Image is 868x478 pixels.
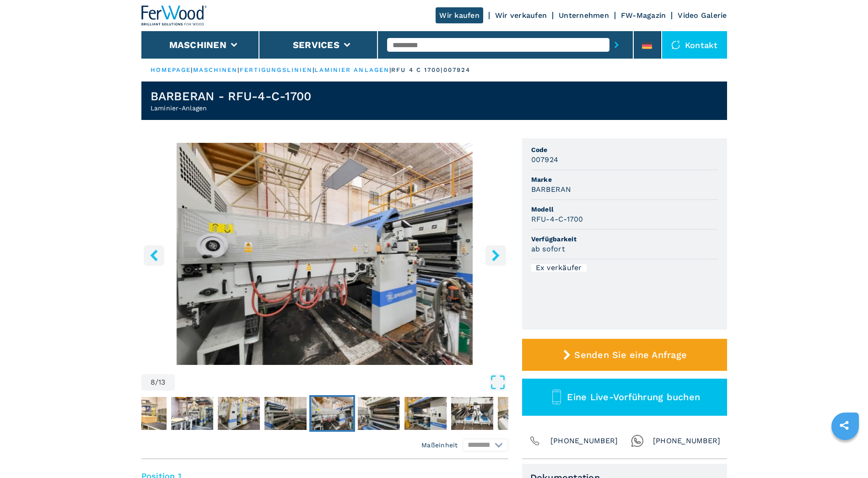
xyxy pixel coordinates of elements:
[559,11,609,20] a: Unternehmen
[531,205,718,214] span: Modell
[169,39,226,50] button: Maschinen
[151,103,312,113] h2: Laminier-Anlagen
[522,379,727,416] button: Eine Live-Vorführung buchen
[496,395,542,432] button: Go to Slide 12
[621,11,666,20] a: FW-Magazin
[531,244,565,254] h3: ab sofort
[421,440,458,450] em: Maßeinheit
[216,395,262,432] button: Go to Slide 6
[833,414,856,437] a: sharethis
[498,397,540,430] img: 170010d186a788e104a18b7ea2d908d3
[495,11,547,20] a: Wir verkaufen
[311,397,353,430] img: e09064a3613fc57b5223f08bc17a1581
[485,245,506,266] button: right-button
[313,66,314,73] span: |
[829,437,861,471] iframe: Chat
[151,89,312,103] h1: BARBERAN - RFU-4-C-1700
[141,5,207,26] img: Ferwood
[631,435,644,447] img: Whatsapp
[218,397,260,430] img: fe9808621e8e612813c8f5787a0be02a
[141,143,508,365] div: Go to Slide 8
[528,435,541,447] img: Phone
[309,395,355,432] button: Go to Slide 8
[293,39,340,50] button: Services
[124,397,167,430] img: 23539479c06844b9c4384d47598a2b97
[531,145,718,154] span: Code
[531,184,571,195] h3: BARBERAN
[193,66,238,73] a: maschinen
[653,435,721,447] span: [PHONE_NUMBER]
[358,397,400,430] img: 517aa18840c2380cd939b3200f2a61c7
[531,234,718,244] span: Verfügbarkeit
[403,395,448,432] button: Go to Slide 10
[314,66,389,73] a: laminier anlagen
[662,31,727,59] div: Kontakt
[531,175,718,184] span: Marke
[141,143,508,365] img: Laminier-Anlagen BARBERAN RFU-4-C-1700
[191,66,193,73] span: |
[531,264,587,272] div: Ex verkäufer
[356,395,402,432] button: Go to Slide 9
[237,66,239,73] span: |
[449,395,495,432] button: Go to Slide 11
[574,349,687,360] span: Senden Sie eine Anfrage
[531,214,583,224] h3: RFU-4-C-1700
[567,391,700,402] span: Eine Live-Vorführung buchen
[671,40,680,49] img: Kontakt
[550,435,618,447] span: [PHONE_NUMBER]
[171,397,213,430] img: 0456b35ecc2cd24368ddb825b51586bf
[389,66,391,73] span: |
[151,66,191,73] a: HOMEPAGE
[123,395,168,432] button: Go to Slide 4
[29,395,396,432] nav: Thumbnail Navigation
[609,34,624,55] button: submit-button
[531,154,559,165] h3: 007924
[151,379,155,386] span: 8
[678,11,727,20] a: Video Galerie
[436,7,483,23] a: Wir kaufen
[264,397,307,430] img: 870971721cf7214ec509734b6e6a967a
[169,395,215,432] button: Go to Slide 5
[155,379,158,386] span: /
[240,66,313,73] a: fertigungslinien
[391,66,443,74] p: rfu 4 c 1700 |
[522,339,727,371] button: Senden Sie eine Anfrage
[451,397,493,430] img: d5b991ffe95bf2ac8ef090a2857f7fb6
[443,66,471,74] p: 007924
[177,374,506,391] button: Open Fullscreen
[144,245,164,266] button: left-button
[263,395,308,432] button: Go to Slide 7
[404,397,447,430] img: 7953adc83b35d3345d2d620e2d816fc1
[158,379,166,386] span: 13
